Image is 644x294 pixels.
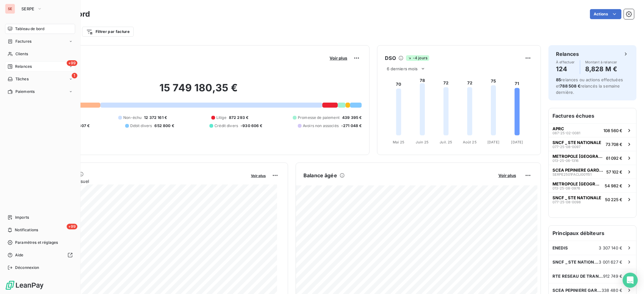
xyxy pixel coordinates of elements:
span: METROPOLE [GEOGRAPHIC_DATA] [552,154,603,159]
tspan: [DATE] [511,140,523,144]
span: Non-échu [123,115,142,120]
span: 013-25-06-1316 [552,159,579,163]
span: 338 480 € [602,288,622,293]
button: Voir plus [249,173,268,178]
h2: 15 749 180,35 € [36,82,362,100]
span: Paiements [15,89,35,94]
button: METROPOLE [GEOGRAPHIC_DATA]013-25-06-131661 092 € [549,151,636,165]
span: 3 307 140 € [599,245,622,250]
h6: Principaux débiteurs [549,226,636,241]
span: METROPOLE [GEOGRAPHIC_DATA] [552,181,602,186]
h6: DSO [385,54,396,62]
span: 013-25-08-0976 [552,186,580,190]
button: Actions [590,9,621,19]
span: Débit divers [130,123,152,129]
span: SERPE2501FACLI001151 [552,173,591,176]
span: 50 225 € [605,197,622,202]
span: -4 jours [406,55,429,61]
span: Clients [15,51,28,57]
span: 087-25-02-0081 [552,131,580,135]
span: RTE RESEAU DE TRANSPORT ELECTRICITE [552,274,603,279]
tspan: [DATE] [487,140,499,144]
button: Voir plus [497,173,518,178]
span: Chiffre d'affaires mensuel [36,178,247,184]
h6: Relances [556,50,579,58]
span: relances ou actions effectuées et relancés la semaine dernière. [556,77,623,95]
span: 85 [556,77,561,82]
span: 788 508 € [560,83,580,88]
span: SNCF _ STE NATIONALE [552,195,601,200]
button: SCEA PEPINIERE GARDOISESERPE2501FACLI00115157 102 € [549,165,636,179]
tspan: Juil. 25 [440,140,452,144]
span: Tâches [15,76,29,82]
h6: Balance âgée [303,172,337,179]
h4: 8,828 M € [585,64,617,74]
span: -271 048 € [341,123,362,129]
span: Montant à relancer [585,60,617,64]
span: Déconnexion [15,265,39,270]
span: Voir plus [330,56,347,61]
div: SE [5,4,15,14]
span: À effectuer [556,60,575,64]
span: Relances [15,64,32,69]
button: APRC087-25-02-0081108 560 € [549,123,636,137]
button: SNCF _ STE NATIONALE077-25-08-009850 225 € [549,192,636,206]
span: Factures [15,39,31,44]
a: Aide [5,250,75,260]
span: SERPE [21,6,35,11]
span: 73 708 € [606,142,622,147]
span: 439 395 € [342,115,362,120]
span: +99 [67,60,77,66]
span: Paramètres et réglages [15,240,58,245]
span: Promesse de paiement [298,115,340,120]
span: Avoirs non associés [303,123,339,129]
span: APRC [552,126,564,131]
button: METROPOLE [GEOGRAPHIC_DATA]013-25-08-097654 982 € [549,179,636,192]
span: Tableau de bord [15,26,44,32]
tspan: Juin 25 [416,140,429,144]
span: 652 800 € [154,123,174,129]
div: Open Intercom Messenger [623,273,638,288]
button: Filtrer par facture [82,27,134,37]
span: 6 derniers mois [387,66,418,71]
span: Notifications [15,227,38,233]
span: 1 [72,73,77,78]
span: Voir plus [498,173,516,178]
span: ENEDIS [552,245,568,250]
img: Logo LeanPay [5,280,44,290]
span: 61 092 € [606,156,622,161]
span: +99 [67,224,77,229]
span: SNCF _ STE NATIONALE [552,259,599,265]
span: 12 372 161 € [144,115,167,120]
span: 54 982 € [605,183,622,188]
h4: 124 [556,64,575,74]
span: SNCF _ STE NATIONALE [552,140,601,145]
h6: Factures échues [549,108,636,123]
span: 077-25-08-0097 [552,145,580,149]
span: 912 749 € [603,274,622,279]
span: SCEA PEPINIERE GARDOISE [552,168,604,173]
span: Voir plus [251,174,266,178]
span: 3 001 627 € [599,259,622,265]
span: Crédit divers [214,123,238,129]
span: 872 293 € [229,115,248,120]
button: SNCF _ STE NATIONALE077-25-08-009773 708 € [549,137,636,151]
span: Aide [15,252,24,258]
tspan: Mai 25 [393,140,405,144]
span: Litige [216,115,226,120]
span: 57 102 € [606,169,622,174]
span: 077-25-08-0098 [552,200,581,204]
span: SCEA PEPINIERE GARDOISE [552,288,602,293]
span: Imports [15,215,29,220]
button: Voir plus [328,55,349,61]
tspan: Août 25 [463,140,477,144]
span: -930 606 € [241,123,263,129]
span: 108 560 € [603,128,622,133]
